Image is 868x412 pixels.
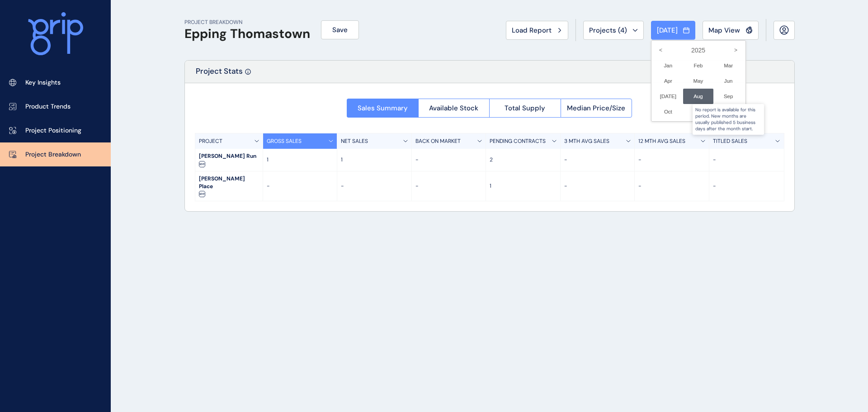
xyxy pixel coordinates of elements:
[653,43,744,58] label: 2025
[653,58,684,73] li: Jan
[683,58,713,73] li: Feb
[713,73,744,89] li: Jun
[25,78,61,87] p: Key Insights
[653,89,684,104] li: [DATE]
[683,73,713,89] li: May
[713,89,744,104] li: Sep
[25,102,71,111] p: Product Trends
[653,104,684,119] li: Oct
[683,104,713,119] li: Nov
[713,58,744,73] li: Mar
[728,43,744,58] i: >
[25,126,81,135] p: Project Positioning
[713,104,744,119] li: Dec
[653,73,684,89] li: Apr
[683,89,713,104] li: Aug
[653,43,669,58] i: <
[25,150,81,159] p: Project Breakdown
